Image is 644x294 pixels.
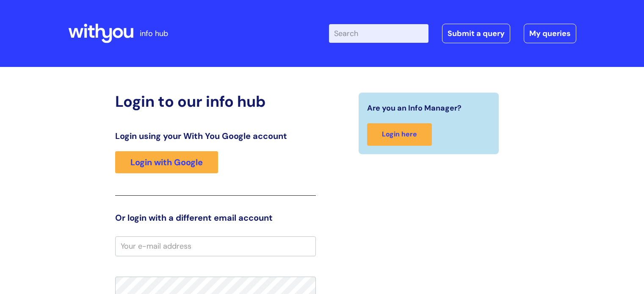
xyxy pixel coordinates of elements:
[367,123,432,146] a: Login here
[442,24,510,43] a: Submit a query
[367,101,462,115] span: Are you an Info Manager?
[115,236,316,256] input: Your e-mail address
[115,213,316,223] h3: Or login with a different email account
[524,24,576,43] a: My queries
[115,151,218,173] a: Login with Google
[115,92,316,111] h2: Login to our info hub
[115,131,316,141] h3: Login using your With You Google account
[140,27,168,40] p: info hub
[329,24,428,43] input: Search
